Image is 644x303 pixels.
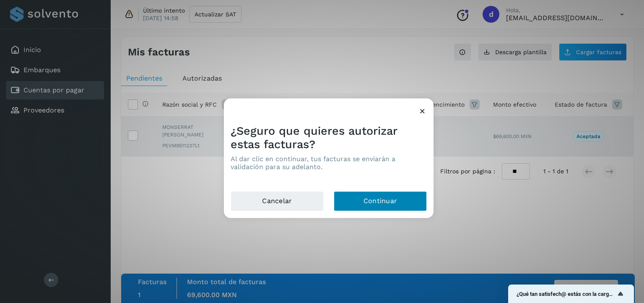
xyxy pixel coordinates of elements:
[517,291,615,297] span: ¿Qué tan satisfech@ estás con la carga de tus facturas?
[231,155,395,171] span: Al dar clic en continuar, tus facturas se enviarán a validación para su adelanto.
[231,191,324,212] button: Cancelar
[334,191,427,212] button: Continuar
[231,124,397,151] span: ¿Seguro que quieres autorizar estas facturas?
[517,289,626,299] button: Mostrar encuesta - ¿Qué tan satisfech@ estás con la carga de tus facturas?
